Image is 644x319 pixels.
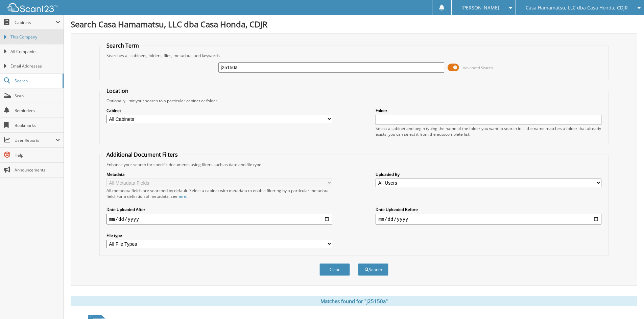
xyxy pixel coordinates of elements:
span: Advanced Search [463,65,493,70]
label: Date Uploaded Before [376,207,601,212]
div: Enhance your search for specific documents using filters such as date and file type. [103,162,605,167]
legend: Location [103,87,132,95]
div: Select a cabinet and begin typing the name of the folder you want to search in. If the name match... [376,126,601,137]
div: Searches all cabinets, folders, files, metadata, and keywords [103,53,605,58]
span: Help [15,152,60,158]
label: Metadata [106,171,332,177]
span: [PERSON_NAME] [461,6,499,10]
span: Email Addresses [10,63,60,69]
a: here [177,193,186,199]
span: Scan [15,93,60,99]
button: Clear [319,263,350,276]
legend: Additional Document Filters [103,151,181,158]
span: This Company [10,34,60,40]
label: Folder [376,108,601,113]
label: File type [106,233,332,238]
button: Search [358,263,388,276]
label: Cabinet [106,108,332,113]
div: Optionally limit your search to a particular cabinet or folder [103,98,605,104]
div: All metadata fields are searched by default. Select a cabinet with metadata to enable filtering b... [106,188,332,199]
iframe: Chat Widget [610,287,644,319]
img: scan123-logo-white.svg [7,3,57,12]
label: Date Uploaded After [106,207,332,212]
span: Casa Hamamatsu, LLC dba Casa Honda, CDJR [526,6,628,10]
input: end [376,214,601,224]
h1: Search Casa Hamamatsu, LLC dba Casa Honda, CDJR [71,19,637,30]
span: All Companies [10,49,60,55]
span: User Reports [15,137,55,143]
span: Search [15,78,59,84]
label: Uploaded By [376,171,601,177]
span: Cabinets [15,20,55,25]
span: Reminders [15,108,60,113]
legend: Search Term [103,42,142,49]
span: Bookmarks [15,123,60,128]
input: start [106,214,332,224]
span: Announcements [15,167,60,173]
div: Matches found for "j25150a" [71,296,637,306]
